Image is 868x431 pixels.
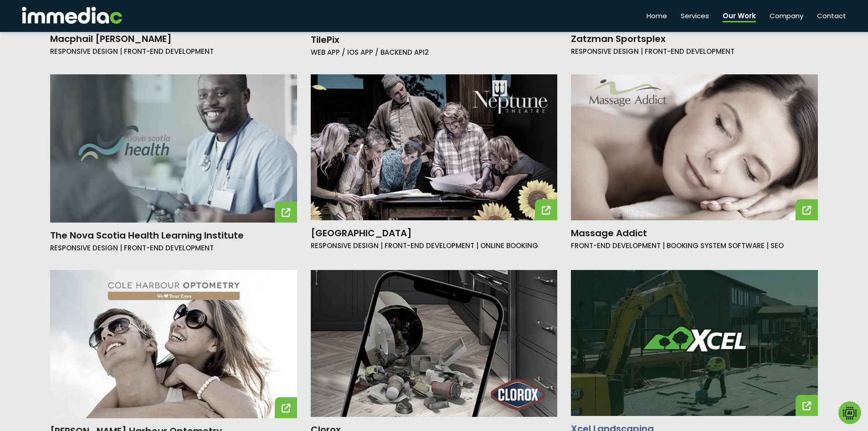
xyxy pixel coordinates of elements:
[571,270,817,416] img: xcelClient.jpg
[50,229,244,242] strong: The Nova Scotia Health Learning Institute
[571,227,647,239] strong: Massage Addict
[50,74,297,252] a: The Nova Scotia Health Learning Institute RESPONSIVE DESIGN | FRONT-END DEVELOPMENT
[723,7,756,22] a: Our Work
[770,7,803,22] a: Company
[571,74,817,220] img: massageClient.jpg
[50,32,172,45] strong: Macphail [PERSON_NAME]
[311,33,339,46] strong: TilePix
[50,74,297,223] img: NSH-CLIENT.png
[571,32,666,45] strong: Zatzman Sportsplex
[50,244,297,252] h6: RESPONSIVE DESIGN | FRONT-END DEVELOPMENT
[817,7,846,22] a: Contact
[50,48,297,56] h6: RESPONSIVE DESIGN | FRONT-END DEVELOPMENT
[311,242,557,250] h6: RESPONSIVE DESIGN | FRONT-END DEVELOPMENT | ONLINE BOOKING
[311,74,557,249] a: [GEOGRAPHIC_DATA] RESPONSIVE DESIGN | FRONT-END DEVELOPMENT | ONLINE BOOKING
[22,7,122,24] img: immediac
[571,48,817,56] h6: RESPONSIVE DESIGN | FRONT-END DEVELOPMENT
[311,227,412,239] strong: [GEOGRAPHIC_DATA]
[311,74,557,220] img: neptuneClient.jpg
[50,270,297,418] img: ColeHarbourClient.jpg
[647,7,667,22] a: Home
[571,242,817,250] h6: FRONT-END DEVELOPMENT | BOOKING SYSTEM SOFTWARE | SEO
[311,49,557,57] h6: WEB APP / IOS APP / BACKEND API2
[681,7,709,22] a: Services
[571,74,817,249] a: Massage Addict FRONT-END DEVELOPMENT | BOOKING SYSTEM SOFTWARE | SEO
[311,270,557,417] img: CloroxWork.png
